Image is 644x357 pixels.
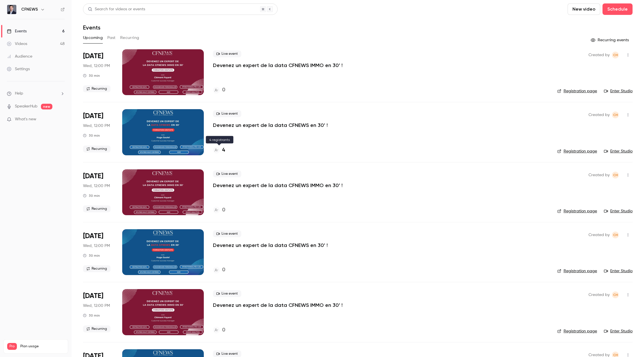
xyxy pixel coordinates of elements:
[612,111,619,118] span: clemence Hasenrader
[15,91,23,97] span: Help
[222,326,225,334] h4: 0
[612,52,619,58] span: clemence Hasenrader
[613,52,618,58] span: cH
[588,232,610,238] span: Created by
[83,63,110,69] span: Wed, 12:00 PM
[120,33,139,42] button: Recurring
[588,111,610,118] span: Created by
[83,111,103,121] span: [DATE]
[213,146,225,154] a: 4
[612,232,619,238] span: clemence Hasenrader
[83,169,113,215] div: Nov 12 Wed, 12:00 PM (Europe/Paris)
[213,290,241,297] span: Live event
[107,33,116,42] button: Past
[83,133,100,138] div: 30 min
[7,54,32,59] div: Audience
[588,291,610,298] span: Created by
[88,6,145,12] div: Search for videos or events
[612,291,619,298] span: clemence Hasenrader
[7,66,30,72] div: Settings
[557,88,597,94] a: Registration page
[213,266,225,274] a: 0
[213,86,225,94] a: 0
[83,85,110,92] span: Recurring
[213,302,343,309] a: Devenez un expert de la data CFNEWS IMMO en 30' !
[222,206,225,214] h4: 0
[613,172,618,178] span: cH
[613,291,618,298] span: cH
[15,116,36,122] span: What's new
[83,172,103,181] span: [DATE]
[213,182,343,189] a: Devenez un expert de la data CFNEWS IMMO en 30' !
[213,50,241,57] span: Live event
[213,110,241,117] span: Live event
[588,172,610,178] span: Created by
[83,229,113,275] div: Nov 19 Wed, 12:00 PM (Europe/Paris)
[568,3,600,15] button: New video
[83,109,113,155] div: Oct 29 Wed, 12:00 PM (Europe/Paris)
[222,86,225,94] h4: 0
[612,172,619,178] span: clemence Hasenrader
[83,303,110,309] span: Wed, 12:00 PM
[213,122,328,129] a: Devenez un expert de la data CFNEWS en 30' !
[7,5,16,14] img: CFNEWS
[588,36,633,45] button: Recurring events
[7,343,17,350] span: Pro
[83,313,100,318] div: 30 min
[83,183,110,189] span: Wed, 12:00 PM
[83,243,110,249] span: Wed, 12:00 PM
[604,208,633,214] a: Enter Studio
[83,291,103,301] span: [DATE]
[83,253,100,258] div: 30 min
[557,148,597,154] a: Registration page
[604,328,633,334] a: Enter Studio
[83,123,110,129] span: Wed, 12:00 PM
[20,344,64,349] span: Plan usage
[213,170,241,177] span: Live event
[7,28,27,34] div: Events
[83,146,110,152] span: Recurring
[41,104,52,109] span: new
[557,268,597,274] a: Registration page
[222,146,225,154] h4: 4
[58,117,65,122] iframe: Noticeable Trigger
[213,242,328,249] a: Devenez un expert de la data CFNEWS en 30' !
[613,111,618,118] span: cH
[7,41,27,47] div: Videos
[213,206,225,214] a: 0
[557,328,597,334] a: Registration page
[21,7,38,12] h6: CFNEWS
[604,268,633,274] a: Enter Studio
[83,193,100,198] div: 30 min
[7,91,65,97] li: help-dropdown-opener
[83,52,103,61] span: [DATE]
[83,24,100,31] h1: Events
[83,33,103,42] button: Upcoming
[613,232,618,238] span: cH
[83,73,100,78] div: 30 min
[83,49,113,95] div: Oct 22 Wed, 12:00 PM (Europe/Paris)
[83,205,110,212] span: Recurring
[213,230,241,237] span: Live event
[83,325,110,332] span: Recurring
[557,208,597,214] a: Registration page
[213,326,225,334] a: 0
[83,232,103,241] span: [DATE]
[83,289,113,335] div: Dec 3 Wed, 12:00 PM (Europe/Paris)
[15,103,37,109] a: SpeakerHub
[83,265,110,272] span: Recurring
[588,52,610,58] span: Created by
[213,62,343,69] a: Devenez un expert de la data CFNEWS IMMO en 30' !
[602,3,633,15] button: Schedule
[604,148,633,154] a: Enter Studio
[222,266,225,274] h4: 0
[604,88,633,94] a: Enter Studio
